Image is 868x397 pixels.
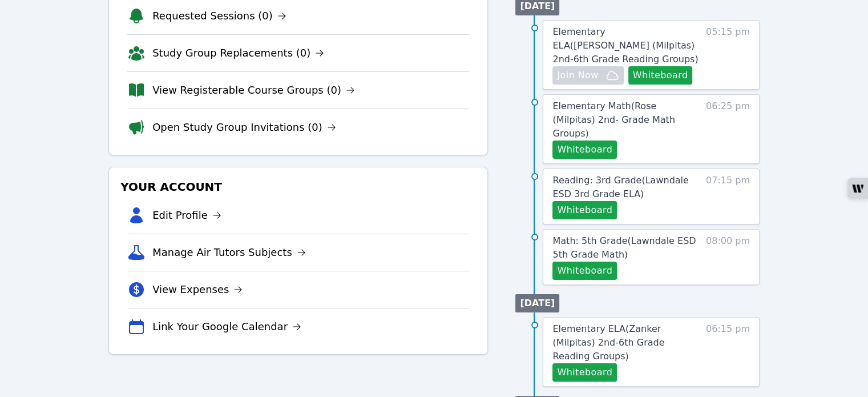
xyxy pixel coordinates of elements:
h3: Your Account [118,177,478,197]
span: 06:15 pm [706,322,750,382]
span: Math: 5th Grade ( Lawndale ESD 5th Grade Math ) [552,235,696,260]
button: Join Now [552,66,623,85]
button: Whiteboard [552,262,617,280]
a: Requested Sessions (0) [152,8,286,24]
a: Link Your Google Calendar [152,319,301,335]
button: Whiteboard [552,141,617,159]
a: Elementary ELA(Zanker (Milpitas) 2nd-6th Grade Reading Groups) [552,322,700,363]
a: Math: 5th Grade(Lawndale ESD 5th Grade Math) [552,234,700,262]
a: View Expenses [152,282,243,298]
a: Reading: 3rd Grade(Lawndale ESD 3rd Grade ELA) [552,174,700,201]
button: Whiteboard [552,201,617,219]
span: Join Now [557,69,598,82]
a: Manage Air Tutors Subjects [152,244,306,260]
a: Elementary Math(Rose (Milpitas) 2nd- Grade Math Groups) [552,99,700,141]
span: Elementary Math ( Rose (Milpitas) 2nd- Grade Math Groups ) [552,101,675,139]
button: Whiteboard [628,66,693,85]
span: 07:15 pm [706,174,750,219]
button: Whiteboard [552,363,617,382]
a: Edit Profile [152,207,221,223]
a: Elementary ELA([PERSON_NAME] (Milpitas) 2nd-6th Grade Reading Groups) [552,25,700,66]
span: Reading: 3rd Grade ( Lawndale ESD 3rd Grade ELA ) [552,175,688,199]
span: Elementary ELA ( [PERSON_NAME] (Milpitas) 2nd-6th Grade Reading Groups ) [552,26,698,65]
a: Study Group Replacements (0) [152,45,324,61]
span: 06:25 pm [706,99,750,159]
span: Elementary ELA ( Zanker (Milpitas) 2nd-6th Grade Reading Groups ) [552,323,664,362]
span: 05:15 pm [706,25,750,85]
li: [DATE] [515,294,559,312]
a: View Registerable Course Groups (0) [152,82,355,98]
a: Open Study Group Invitations (0) [152,119,336,135]
span: 08:00 pm [706,234,750,280]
